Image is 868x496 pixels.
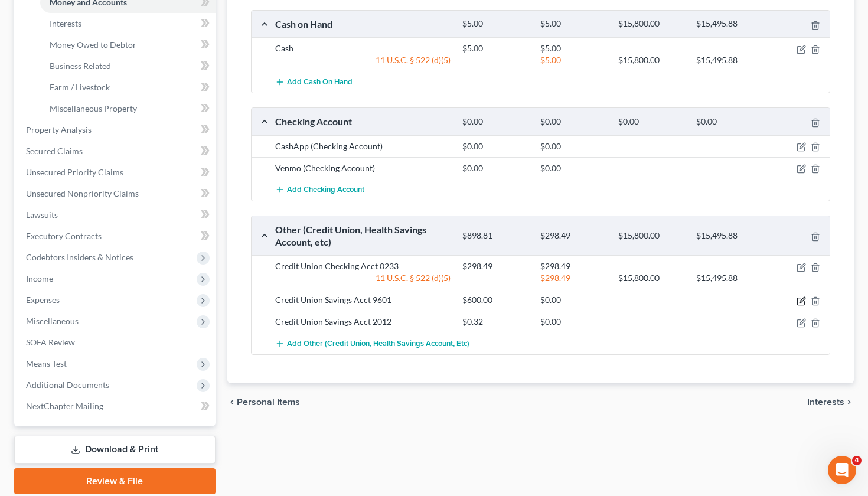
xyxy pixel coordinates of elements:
div: Checking Account [269,115,456,128]
div: $298.49 [456,260,534,272]
a: Review & File [14,468,216,494]
div: $15,800.00 [612,54,690,66]
span: Codebtors Insiders & Notices [26,252,133,262]
a: NextChapter Mailing [17,396,216,417]
span: Secured Claims [26,146,83,156]
span: SOFA Review [26,337,75,347]
a: SOFA Review [17,332,216,353]
span: Unsecured Nonpriority Claims [26,188,139,198]
a: Executory Contracts [17,226,216,247]
span: Expenses [26,295,60,305]
i: chevron_left [227,397,237,407]
a: Money Owed to Debtor [40,34,216,56]
div: $0.00 [534,162,612,174]
a: Download & Print [14,436,216,464]
span: Additional Documents [26,380,109,390]
span: Miscellaneous [26,316,79,326]
button: Add Other (Credit Union, Health Savings Account, etc) [275,332,469,354]
i: chevron_right [844,397,854,407]
div: $0.00 [534,141,612,152]
div: Credit Union Checking Acct 0233 [269,260,456,272]
div: $0.00 [534,316,612,328]
iframe: Intercom live chat [828,456,856,484]
span: Unsecured Priority Claims [26,167,123,177]
div: $0.00 [690,116,768,128]
div: Other (Credit Union, Health Savings Account, etc) [269,223,456,249]
span: 4 [852,456,862,465]
div: 11 U.S.C. § 522 (d)(5) [269,54,456,66]
span: Business Related [50,61,111,71]
a: Secured Claims [17,141,216,162]
div: $0.00 [456,116,534,128]
button: Interests chevron_right [807,397,854,407]
div: $0.00 [534,294,612,306]
button: Add Checking Account [275,179,364,201]
span: Add Cash on Hand [287,77,353,87]
div: $0.00 [456,162,534,174]
span: Farm / Livestock [50,82,110,92]
div: Credit Union Savings Acct 9601 [269,294,456,306]
a: Miscellaneous Property [40,98,216,119]
div: $898.81 [456,230,534,242]
div: $15,800.00 [612,18,690,30]
div: $15,495.88 [690,230,768,242]
div: $0.00 [612,116,690,128]
span: Property Analysis [26,125,92,135]
div: Cash [269,43,456,54]
span: Means Test [26,358,67,368]
span: Executory Contracts [26,231,102,241]
a: Interests [40,13,216,34]
span: Income [26,273,53,283]
div: $15,800.00 [612,272,690,284]
span: NextChapter Mailing [26,401,103,411]
span: Lawsuits [26,210,58,220]
div: $0.32 [456,316,534,328]
a: Property Analysis [17,119,216,141]
div: $5.00 [534,18,612,30]
button: Add Cash on Hand [275,71,353,93]
span: Add Other (Credit Union, Health Savings Account, etc) [287,339,469,348]
a: Business Related [40,56,216,77]
span: Personal Items [237,397,300,407]
a: Farm / Livestock [40,77,216,98]
div: $15,495.88 [690,272,768,284]
div: $0.00 [534,116,612,128]
span: Interests [50,18,81,28]
span: Add Checking Account [287,185,364,194]
span: Interests [807,397,844,407]
a: Unsecured Nonpriority Claims [17,183,216,204]
div: $600.00 [456,294,534,306]
div: Cash on Hand [269,18,456,30]
div: $15,495.88 [690,54,768,66]
div: $5.00 [534,43,612,54]
div: CashApp (Checking Account) [269,141,456,152]
span: Money Owed to Debtor [50,40,136,50]
div: $5.00 [456,43,534,54]
div: $15,800.00 [612,230,690,242]
div: Credit Union Savings Acct 2012 [269,316,456,328]
div: $0.00 [456,141,534,152]
a: Lawsuits [17,204,216,226]
div: $5.00 [456,18,534,30]
div: 11 U.S.C. § 522 (d)(5) [269,272,456,284]
div: $298.49 [534,230,612,242]
div: $15,495.88 [690,18,768,30]
div: $5.00 [534,54,612,66]
span: Miscellaneous Property [50,103,137,113]
div: Venmo (Checking Account) [269,162,456,174]
button: chevron_left Personal Items [227,397,300,407]
div: $298.49 [534,260,612,272]
a: Unsecured Priority Claims [17,162,216,183]
div: $298.49 [534,272,612,284]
